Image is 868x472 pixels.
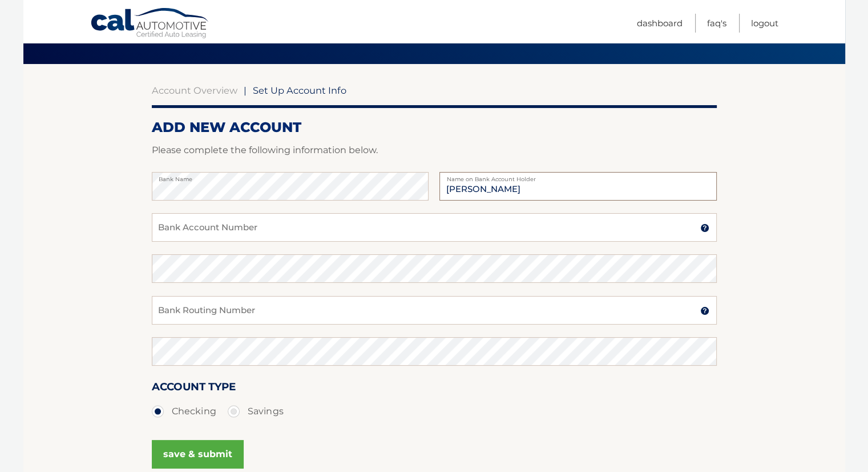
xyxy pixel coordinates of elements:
[90,7,210,41] a: Cal Automotive
[152,378,236,399] label: Account Type
[700,223,709,233] img: tooltip.svg
[152,213,717,242] input: Bank Account Number
[751,14,778,33] a: Logout
[152,440,244,469] button: save & submit
[637,14,683,33] a: Dashboard
[152,172,429,181] label: Bank Name
[700,306,709,315] img: tooltip.svg
[228,400,284,423] label: Savings
[253,85,346,96] span: Set Up Account Info
[152,296,717,325] input: Bank Routing Number
[439,172,716,201] input: Name on Account (Account Holder Name)
[244,85,247,96] span: |
[439,172,716,181] label: Name on Bank Account Holder
[152,400,216,423] label: Checking
[152,119,717,136] h2: ADD NEW ACCOUNT
[152,85,237,96] a: Account Overview
[707,14,726,33] a: FAQ's
[152,142,717,158] p: Please complete the following information below.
